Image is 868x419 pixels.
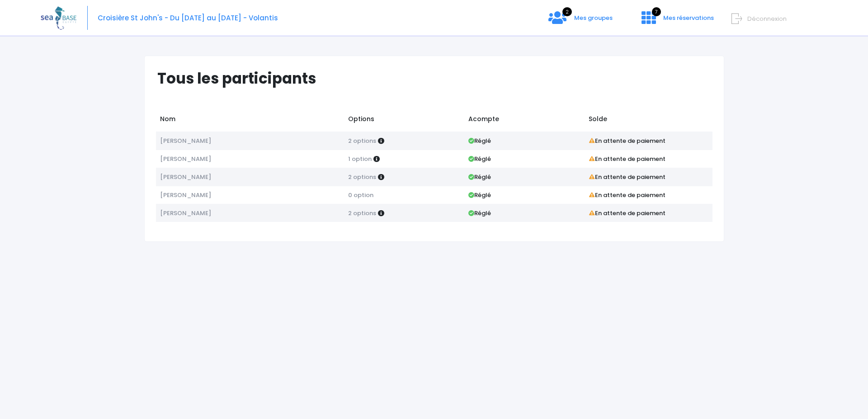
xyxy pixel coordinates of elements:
[589,209,665,217] strong: En attente de paiement
[541,17,620,25] a: 2 Mes groupes
[156,110,344,132] td: Nom
[663,14,714,22] span: Mes réservations
[160,137,211,145] span: [PERSON_NAME]
[468,137,491,145] strong: Réglé
[562,7,572,16] span: 2
[747,14,787,23] span: Déconnexion
[160,191,211,199] span: [PERSON_NAME]
[634,17,719,25] a: 7 Mes réservations
[348,155,372,163] span: 1 option
[468,191,491,199] strong: Réglé
[468,155,491,163] strong: Réglé
[468,173,491,181] strong: Réglé
[98,13,278,23] span: Croisière St John's - Du [DATE] au [DATE] - Volantis
[464,110,585,132] td: Acompte
[348,173,376,181] span: 2 options
[589,155,665,163] strong: En attente de paiement
[160,155,211,163] span: [PERSON_NAME]
[468,209,491,217] strong: Réglé
[589,137,665,145] strong: En attente de paiement
[574,14,613,22] span: Mes groupes
[348,191,373,199] span: 0 option
[344,110,464,132] td: Options
[348,209,376,217] span: 2 options
[589,191,665,199] strong: En attente de paiement
[157,70,719,87] h1: Tous les participants
[589,173,665,181] strong: En attente de paiement
[585,110,712,132] td: Solde
[652,7,661,16] span: 7
[348,137,376,145] span: 2 options
[160,209,211,217] span: [PERSON_NAME]
[160,173,211,181] span: [PERSON_NAME]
